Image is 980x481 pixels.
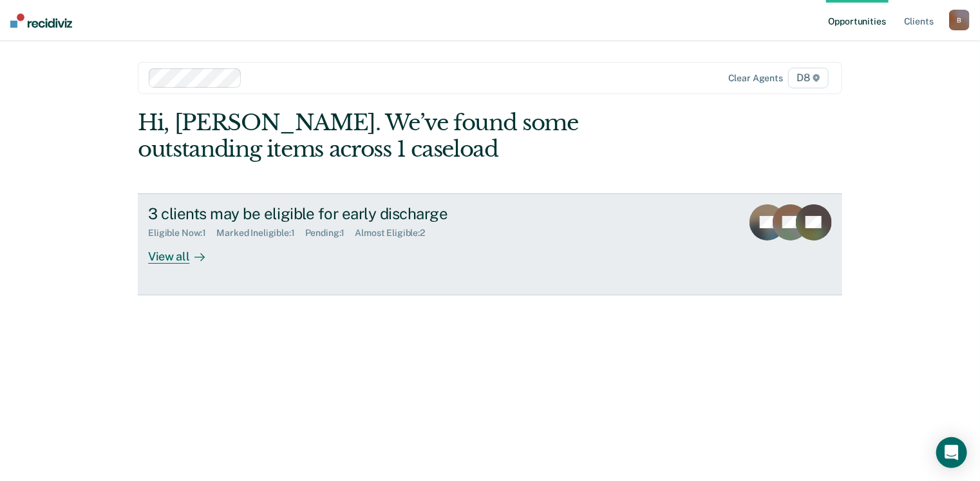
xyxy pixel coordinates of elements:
[138,110,701,162] div: Hi, [PERSON_NAME]. We’ve found some outstanding items across 1 caseload
[949,10,970,30] button: B
[138,193,842,295] a: 3 clients may be eligible for early dischargeEligible Now:1Marked Ineligible:1Pending:1Almost Eli...
[10,14,72,28] img: Recidiviz
[728,73,783,84] div: Clear agents
[788,68,829,88] span: D8
[148,239,220,264] div: View all
[355,228,435,239] div: Almost Eligible : 2
[148,204,600,223] div: 3 clients may be eligible for early discharge
[936,437,967,468] div: Open Intercom Messenger
[216,228,305,239] div: Marked Ineligible : 1
[148,228,216,239] div: Eligible Now : 1
[305,228,355,239] div: Pending : 1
